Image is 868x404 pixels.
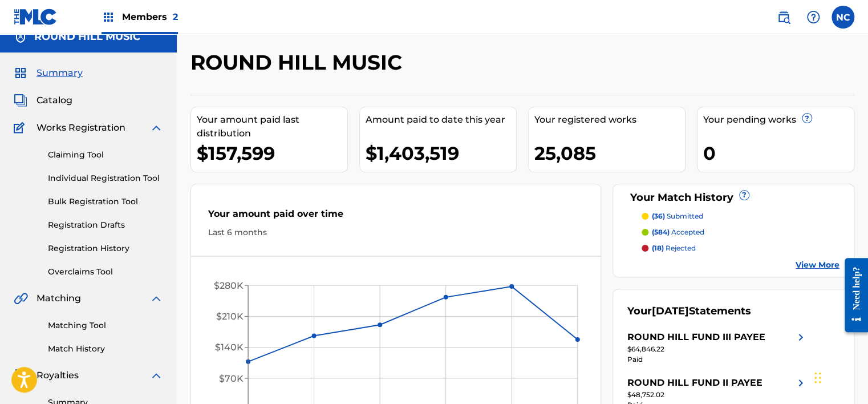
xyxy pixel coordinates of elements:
[208,227,583,239] div: Last 6 months
[190,50,408,75] h2: ROUND HILL MUSIC
[197,113,347,140] div: Your amount paid last distribution
[14,292,28,305] img: Matching
[102,10,115,24] img: Top Rightsholders
[149,121,163,135] img: expand
[642,243,839,253] a: (18) rejected
[14,121,29,135] img: Works Registration
[48,219,163,231] a: Registration Drafts
[534,140,685,166] div: 25,085
[811,349,868,404] iframe: Chat Widget
[14,94,27,107] img: Catalog
[14,66,83,80] a: SummarySummary
[14,369,27,382] img: Royalties
[642,211,839,221] a: (36) submitted
[794,330,808,344] img: right chevron icon
[534,113,685,127] div: Your registered works
[652,211,703,221] p: submitted
[122,10,178,23] span: Members
[652,228,670,236] span: (584)
[703,113,854,127] div: Your pending works
[627,190,839,205] div: Your Match History
[214,280,244,291] tspan: $280K
[149,292,163,305] img: expand
[794,376,808,390] img: right chevron icon
[48,320,163,332] a: Matching Tool
[627,344,808,354] div: $64,846.22
[836,249,868,341] iframe: Resource Center
[802,114,812,123] span: ?
[48,149,163,161] a: Claiming Tool
[652,227,704,237] p: accepted
[36,292,81,305] span: Matching
[216,311,244,322] tspan: $210K
[627,330,765,344] div: ROUND HILL FUND III PAYEE
[14,94,72,107] a: CatalogCatalog
[627,330,808,365] a: ROUND HILL FUND III PAYEEright chevron icon$64,846.22Paid
[14,30,27,44] img: Accounts
[48,343,163,355] a: Match History
[366,140,516,166] div: $1,403,519
[740,191,749,200] span: ?
[703,140,854,166] div: 0
[652,243,696,253] p: rejected
[627,390,808,400] div: $48,752.02
[48,243,163,254] a: Registration History
[36,94,72,107] span: Catalog
[14,9,58,25] img: MLC Logo
[652,305,689,317] span: [DATE]
[48,172,163,184] a: Individual Registration Tool
[197,140,347,166] div: $157,599
[802,6,825,29] div: Help
[36,121,125,135] span: Works Registration
[814,361,821,395] div: Drag
[777,10,790,24] img: search
[173,11,178,22] span: 2
[627,354,808,365] div: Paid
[772,6,795,29] a: Public Search
[215,342,244,353] tspan: $140K
[149,369,163,382] img: expand
[806,10,820,24] img: help
[642,227,839,237] a: (584) accepted
[48,266,163,278] a: Overclaims Tool
[366,113,516,127] div: Amount paid to date this year
[48,196,163,208] a: Bulk Registration Tool
[627,304,751,319] div: Your Statements
[219,373,244,384] tspan: $70K
[208,207,583,227] div: Your amount paid over time
[34,30,140,43] h5: ROUND HILL MUSIC
[652,244,664,252] span: (18)
[796,259,839,271] a: View More
[652,212,665,220] span: (36)
[14,66,27,80] img: Summary
[36,369,79,382] span: Royalties
[627,376,762,390] div: ROUND HILL FUND II PAYEE
[832,6,854,29] div: User Menu
[36,66,83,80] span: Summary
